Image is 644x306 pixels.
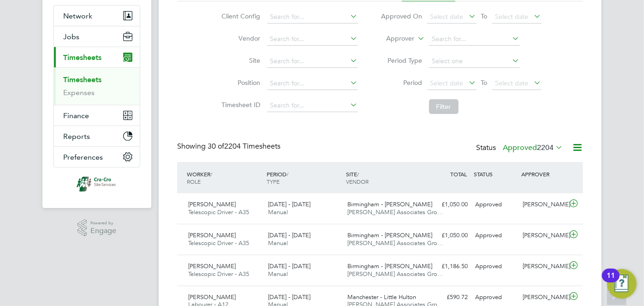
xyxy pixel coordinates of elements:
[267,77,358,90] input: Search for...
[188,262,236,270] span: [PERSON_NAME]
[373,34,415,43] label: Approver
[286,170,288,178] span: /
[188,293,236,301] span: [PERSON_NAME]
[54,6,140,26] button: Network
[90,219,116,227] span: Powered by
[471,228,519,243] div: Approved
[188,239,249,247] span: Telescopic Driver - A35
[268,200,310,208] span: [DATE] - [DATE]
[471,197,519,212] div: Approved
[188,208,249,216] span: Telescopic Driver - A35
[188,231,236,239] span: [PERSON_NAME]
[187,178,201,185] span: ROLE
[423,197,471,212] div: £1,050.00
[267,99,358,112] input: Search for...
[54,67,140,105] div: Timesheets
[348,231,433,239] span: Birmingham - [PERSON_NAME]
[54,177,140,192] a: Go to home page
[219,101,261,109] label: Timesheet ID
[348,262,433,270] span: Birmingham - [PERSON_NAME]
[54,47,140,67] button: Timesheets
[267,55,358,68] input: Search for...
[78,219,117,237] a: Powered byEngage
[348,239,444,247] span: [PERSON_NAME] Associates Gro…
[495,79,529,87] span: Select date
[77,177,118,192] img: cra-cro-logo-retina.png
[54,105,140,126] button: Finance
[268,270,288,278] span: Manual
[267,33,358,46] input: Search for...
[471,259,519,274] div: Approved
[471,166,519,182] div: STATUS
[188,270,249,278] span: Telescopic Driver - A35
[519,228,567,243] div: [PERSON_NAME]
[54,126,140,146] button: Reports
[219,78,261,87] label: Position
[348,208,444,216] span: [PERSON_NAME] Associates Gro…
[63,153,103,162] span: Preferences
[208,142,280,151] span: 2204 Timesheets
[450,170,467,178] span: TOTAL
[268,293,310,301] span: [DATE] - [DATE]
[90,227,116,235] span: Engage
[537,143,554,152] span: 2204
[188,200,236,208] span: [PERSON_NAME]
[519,166,567,182] div: APPROVER
[346,178,369,185] span: VENDOR
[429,55,520,68] input: Select one
[177,142,282,151] div: Showing
[54,26,140,47] button: Jobs
[264,166,344,190] div: PERIOD
[607,276,615,288] div: 11
[63,32,79,41] span: Jobs
[185,166,264,190] div: WORKER
[478,10,490,22] span: To
[63,53,101,62] span: Timesheets
[607,269,637,299] button: Open Resource Center, 11 new notifications
[54,147,140,167] button: Preferences
[63,111,89,120] span: Finance
[423,290,471,305] div: £590.72
[219,12,261,20] label: Client Config
[63,88,95,97] a: Expenses
[423,259,471,274] div: £1,186.50
[267,178,280,185] span: TYPE
[268,208,288,216] span: Manual
[476,142,565,155] div: Status
[471,290,519,305] div: Approved
[519,290,567,305] div: [PERSON_NAME]
[519,259,567,274] div: [PERSON_NAME]
[208,142,224,151] span: 30 of
[63,75,101,84] a: Timesheets
[423,228,471,243] div: £1,050.00
[478,77,490,89] span: To
[519,197,567,212] div: [PERSON_NAME]
[268,231,310,239] span: [DATE] - [DATE]
[430,12,464,21] span: Select date
[348,270,444,278] span: [PERSON_NAME] Associates Gro…
[267,11,358,24] input: Search for...
[358,170,359,178] span: /
[219,56,261,65] label: Site
[348,293,417,301] span: Manchester - Little Hulton
[210,170,212,178] span: /
[268,262,310,270] span: [DATE] - [DATE]
[430,79,464,87] span: Select date
[381,78,423,87] label: Period
[268,239,288,247] span: Manual
[348,200,433,208] span: Birmingham - [PERSON_NAME]
[219,34,261,42] label: Vendor
[495,12,529,21] span: Select date
[381,12,423,20] label: Approved On
[429,33,520,46] input: Search for...
[503,143,563,152] label: Approved
[63,12,92,20] span: Network
[381,56,423,65] label: Period Type
[429,99,459,114] button: Filter
[344,166,424,190] div: SITE
[63,132,90,141] span: Reports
